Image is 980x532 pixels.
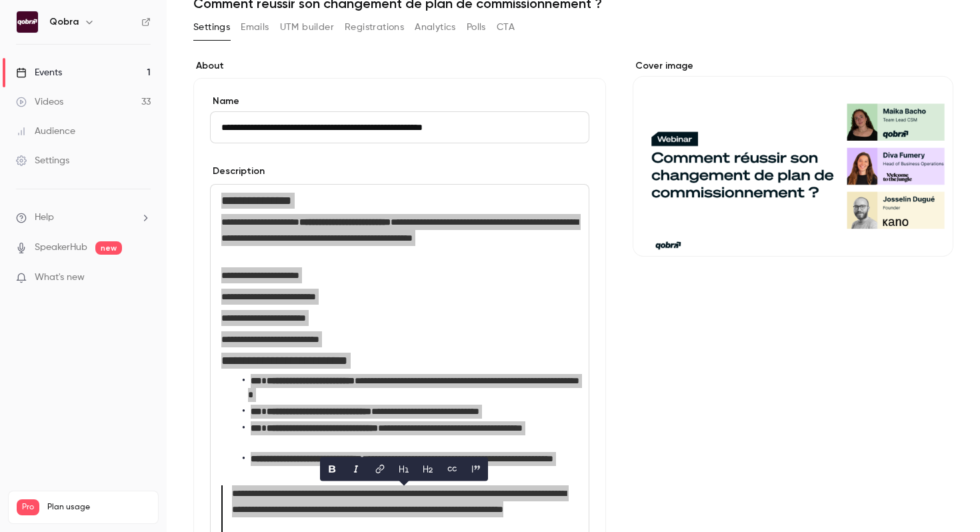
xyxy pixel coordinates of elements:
span: Help [35,211,54,225]
label: About [193,59,606,73]
iframe: Noticeable Trigger [135,272,151,284]
div: Videos [16,95,63,109]
span: Plan usage [47,502,150,513]
span: What's new [35,271,85,285]
span: new [95,241,122,255]
img: Qobra [17,11,38,33]
button: bold [321,459,343,480]
label: Description [210,165,265,178]
button: Analytics [415,17,456,38]
button: blockquote [465,459,487,480]
div: Audience [16,125,75,138]
button: italic [345,459,367,480]
button: CTA [497,17,515,38]
label: Cover image [633,59,953,73]
span: Pro [17,499,39,515]
div: Events [16,66,62,79]
button: Settings [193,17,230,38]
button: link [369,459,391,480]
button: UTM builder [280,17,334,38]
h6: Qobra [49,15,79,29]
a: SpeakerHub [35,241,87,255]
div: Settings [16,154,69,167]
button: Registrations [345,17,404,38]
li: help-dropdown-opener [16,211,151,225]
section: Cover image [633,59,953,257]
label: Name [210,95,589,108]
button: Emails [241,17,269,38]
button: Polls [467,17,486,38]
